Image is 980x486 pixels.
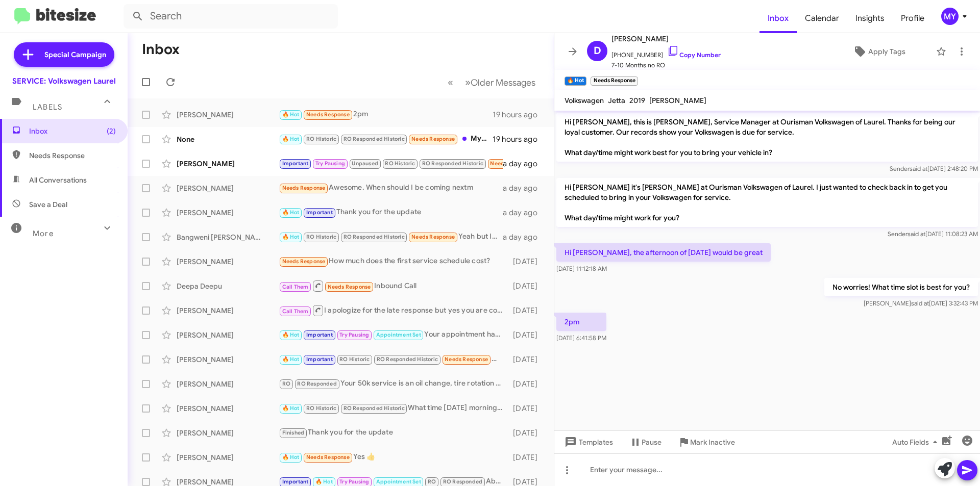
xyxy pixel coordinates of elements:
[503,183,546,193] div: a day ago
[279,427,508,439] div: Thank you for the update
[279,402,508,414] div: What time [DATE] morning is best for you?
[629,96,645,105] span: 2019
[177,330,279,340] div: [PERSON_NAME]
[890,165,978,172] span: Sender [DATE] 2:48:20 PM
[442,72,459,93] button: Previous
[611,45,721,60] span: [PHONE_NUMBER]
[279,329,508,341] div: Your appointment has been set for [DATE] 8:30 am! Thank you
[508,403,546,414] div: [DATE]
[279,231,503,243] div: Yeah but I don't want to pay for it
[177,281,279,291] div: Deepa Deepu
[508,354,546,365] div: [DATE]
[797,4,847,33] a: Calendar
[306,454,350,461] span: Needs Response
[608,96,625,105] span: Jetta
[328,284,371,290] span: Needs Response
[315,160,345,167] span: Try Pausing
[33,103,62,112] span: Labels
[282,308,309,315] span: Call Them
[847,4,893,33] a: Insights
[282,478,309,485] span: Important
[306,111,350,118] span: Needs Response
[33,229,54,238] span: More
[556,178,978,227] p: Hi [PERSON_NAME] it's [PERSON_NAME] at Ourisman Volkswagen of Laurel. I just wanted to check back...
[344,234,405,240] span: RO Responded Historic
[282,185,326,191] span: Needs Response
[826,42,931,61] button: Apply Tags
[649,96,706,105] span: [PERSON_NAME]
[556,243,771,262] p: Hi [PERSON_NAME], the afternoon of [DATE] would be great
[562,433,613,451] span: Templates
[690,433,735,451] span: Mark Inactive
[884,433,949,451] button: Auto Fields
[565,76,586,86] small: 🔥 Hot
[868,42,905,61] span: Apply Tags
[279,451,508,463] div: Yes 👍
[892,433,941,451] span: Auto Fields
[428,478,436,485] span: RO
[667,51,721,59] a: Copy Number
[611,33,721,45] span: [PERSON_NAME]
[279,279,508,292] div: Inbound Call
[177,134,279,144] div: None
[556,265,607,272] span: [DATE] 11:12:18 AM
[911,299,929,307] span: said at
[29,199,67,210] span: Save a Deal
[177,232,279,242] div: Bangweni [PERSON_NAME]
[385,160,415,167] span: RO Historic
[556,334,606,342] span: [DATE] 6:41:58 PM
[279,182,503,194] div: Awesome. When should I be coming nextm
[824,278,978,296] p: No worries! What time slot is best for you?
[556,113,978,162] p: Hi [PERSON_NAME], this is [PERSON_NAME], Service Manager at Ourisman Volkswagen of Laurel. Thanks...
[29,126,116,136] span: Inbox
[893,4,933,33] span: Profile
[282,136,300,142] span: 🔥 Hot
[29,150,116,161] span: Needs Response
[282,284,309,290] span: Call Them
[177,428,279,438] div: [PERSON_NAME]
[177,183,279,193] div: [PERSON_NAME]
[445,356,488,363] span: Needs Response
[411,234,455,240] span: Needs Response
[282,111,300,118] span: 🔥 Hot
[508,428,546,438] div: [DATE]
[282,405,300,412] span: 🔥 Hot
[44,49,106,60] span: Special Campaign
[339,331,369,338] span: Try Pausing
[279,207,503,218] div: Thank you for the update
[339,356,370,363] span: RO Historic
[279,109,493,120] div: 2pm
[12,76,116,86] div: SERVICE: Volkswagen Laurel
[490,160,533,167] span: Needs Response
[279,133,493,145] div: My records show it's not due until Dec or 2,000 miles from now. What is it due for?
[910,165,927,172] span: said at
[442,72,542,93] nav: Page navigation example
[297,380,336,387] span: RO Responded
[376,331,421,338] span: Appointment Set
[177,208,279,218] div: [PERSON_NAME]
[177,354,279,365] div: [PERSON_NAME]
[315,478,333,485] span: 🔥 Hot
[352,160,378,167] span: Unpaused
[908,230,925,238] span: said at
[759,4,797,33] span: Inbox
[142,41,180,58] h1: Inbox
[306,234,336,240] span: RO Historic
[279,255,508,267] div: How much does the first service schedule cost?
[306,356,333,363] span: Important
[177,110,279,120] div: [PERSON_NAME]
[565,96,604,105] span: Volkswagen
[642,433,661,451] span: Pause
[177,452,279,463] div: [PERSON_NAME]
[508,330,546,340] div: [DATE]
[282,258,326,265] span: Needs Response
[124,4,338,29] input: Search
[864,299,978,307] span: [PERSON_NAME] [DATE] 3:32:43 PM
[279,378,508,390] div: Your 50k service is an oil change, tire rotation and a brake fluid flush. We can fit you in for [...
[306,136,336,142] span: RO Historic
[933,8,969,25] button: MY
[448,76,453,89] span: «
[621,433,670,451] button: Pause
[493,110,546,120] div: 19 hours ago
[279,158,503,169] div: Ok should be done early December per the sticker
